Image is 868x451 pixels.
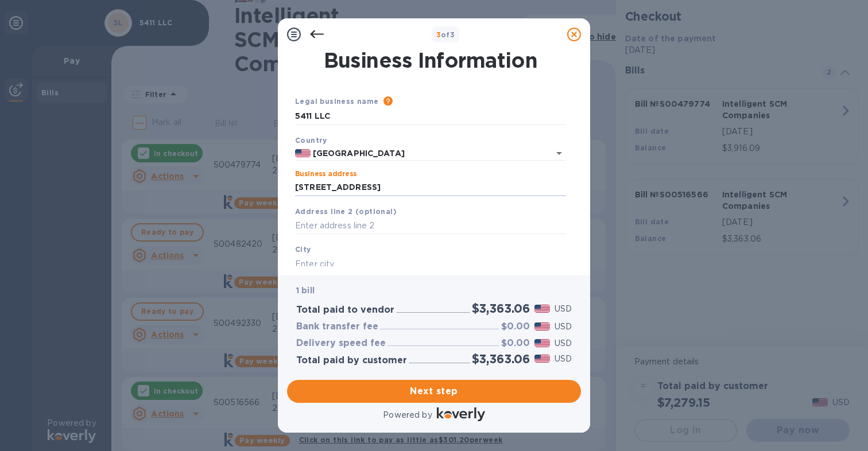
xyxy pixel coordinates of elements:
b: of 3 [436,30,455,39]
img: US [295,149,311,157]
p: USD [555,353,572,365]
button: Open [551,145,567,161]
img: USD [534,339,550,347]
img: Logo [437,407,485,421]
h3: Bank transfer fee [296,321,378,332]
h3: Total paid to vendor [296,305,394,316]
p: USD [555,337,572,349]
h2: $3,363.06 [472,352,530,366]
input: Select country [311,146,534,161]
b: Address line 2 (optional) [295,207,397,216]
b: Legal business name [295,97,379,106]
p: Powered by [383,409,432,421]
button: Next step [287,380,581,403]
input: Enter legal business name [295,108,566,125]
b: City [295,245,311,254]
h3: Delivery speed fee [296,338,386,349]
h3: Total paid by customer [296,355,407,366]
h3: $0.00 [501,321,530,332]
h2: $3,363.06 [472,301,530,316]
input: Enter city [295,255,566,273]
span: Next step [296,384,572,398]
input: Enter address line 2 [295,217,566,235]
b: Country [295,136,327,145]
span: 3 [436,30,441,39]
input: Enter address [295,179,566,196]
h1: Business Information [293,48,568,72]
p: USD [555,321,572,333]
h3: $0.00 [501,338,530,349]
p: USD [555,303,572,315]
img: USD [534,355,550,363]
img: USD [534,322,550,331]
img: USD [534,305,550,313]
label: Business address [295,171,356,178]
b: 1 bill [296,286,315,295]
